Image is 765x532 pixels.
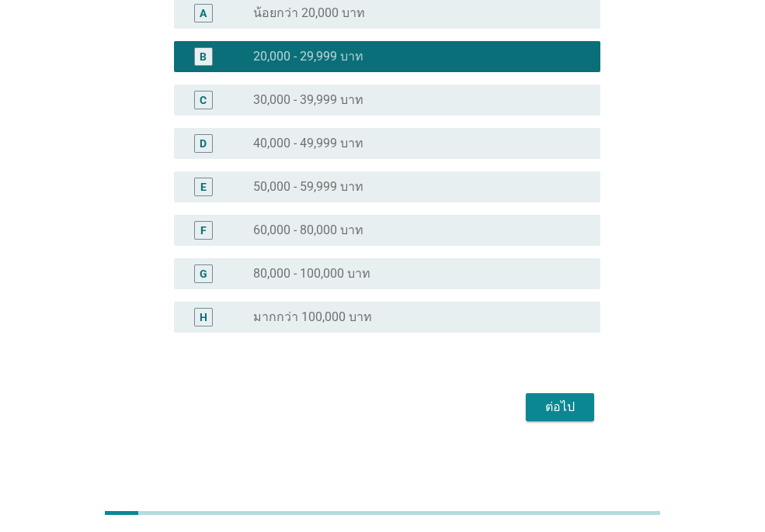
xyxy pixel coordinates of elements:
[253,92,363,108] label: 30,000 - 39,999 บาท
[526,393,594,421] button: ต่อไป
[253,266,370,282] label: 80,000 - 100,000 บาท
[200,48,207,64] div: B
[253,136,363,151] label: 40,000 - 49,999 บาท
[200,135,207,151] div: D
[200,265,207,282] div: G
[200,5,207,21] div: A
[253,179,363,195] label: 50,000 - 59,999 บาท
[200,222,207,238] div: F
[253,309,372,325] label: มากกว่า 100,000 บาท
[253,223,363,238] label: 60,000 - 80,000 บาท
[200,309,207,325] div: H
[200,92,207,108] div: C
[253,49,363,64] label: 20,000 - 29,999 บาท
[538,398,582,416] div: ต่อไป
[200,178,207,195] div: E
[253,5,365,21] label: น้อยกว่า 20,000 บาท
